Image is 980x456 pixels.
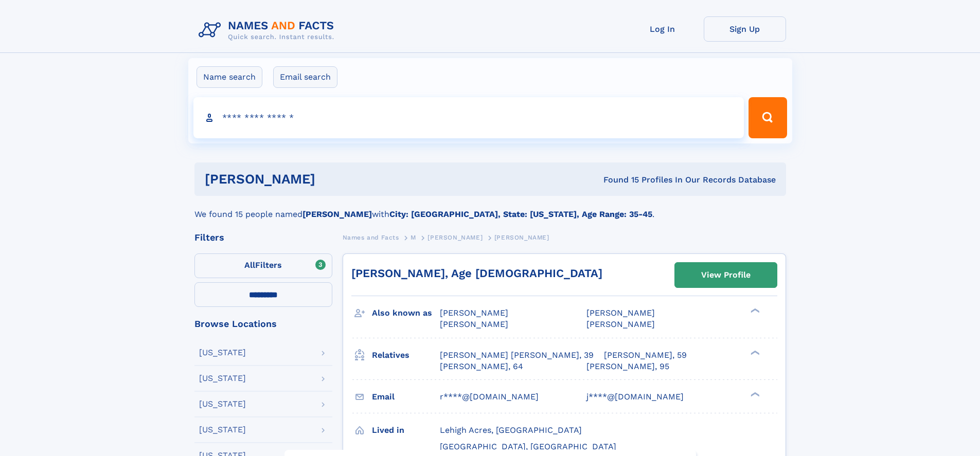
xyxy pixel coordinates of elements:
[704,16,786,42] a: Sign Up
[199,349,246,357] div: [US_STATE]
[440,308,508,318] span: [PERSON_NAME]
[748,349,760,356] div: ❯
[244,260,255,270] span: All
[389,209,652,219] b: City: [GEOGRAPHIC_DATA], State: [US_STATE], Age Range: 35-45
[586,319,655,329] span: [PERSON_NAME]
[440,350,594,361] a: [PERSON_NAME] [PERSON_NAME], 39
[199,426,246,434] div: [US_STATE]
[194,233,332,242] div: Filters
[440,361,523,372] a: [PERSON_NAME], 64
[197,66,262,88] label: Name search
[411,231,416,244] a: M
[440,319,508,329] span: [PERSON_NAME]
[586,308,655,318] span: [PERSON_NAME]
[372,388,440,406] h3: Email
[194,253,332,278] label: Filters
[199,400,246,408] div: [US_STATE]
[372,422,440,439] h3: Lived in
[199,374,246,382] div: [US_STATE]
[205,173,459,186] h1: [PERSON_NAME]
[427,234,483,241] span: [PERSON_NAME]
[459,174,776,186] div: Found 15 Profiles In Our Records Database
[440,425,582,435] span: Lehigh Acres, [GEOGRAPHIC_DATA]
[194,16,343,44] img: Logo Names and Facts
[440,442,616,451] span: [GEOGRAPHIC_DATA], [GEOGRAPHIC_DATA]
[427,231,483,244] a: [PERSON_NAME]
[748,391,760,397] div: ❯
[372,304,440,322] h3: Also known as
[194,319,332,329] div: Browse Locations
[411,234,416,241] span: M
[586,361,669,372] a: [PERSON_NAME], 95
[372,346,440,364] h3: Relatives
[749,97,787,138] button: Search Button
[621,16,704,42] a: Log In
[193,97,744,138] input: search input
[343,231,399,244] a: Names and Facts
[194,196,786,221] div: We found 15 people named with .
[351,267,602,280] a: [PERSON_NAME], Age [DEMOGRAPHIC_DATA]
[701,263,751,287] div: View Profile
[273,66,337,88] label: Email search
[748,307,760,314] div: ❯
[675,263,777,287] a: View Profile
[604,350,687,361] a: [PERSON_NAME], 59
[494,234,549,241] span: [PERSON_NAME]
[302,209,372,219] b: [PERSON_NAME]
